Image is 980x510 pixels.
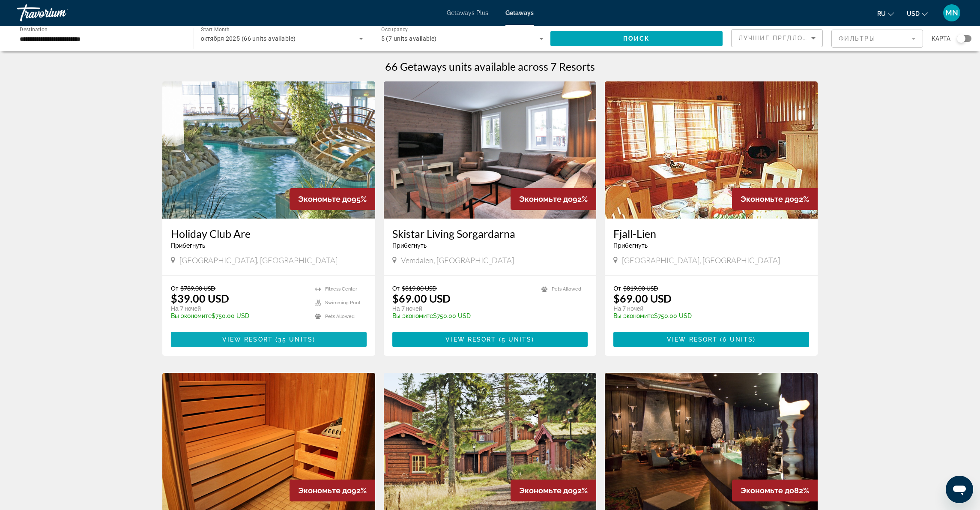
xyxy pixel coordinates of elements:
span: View Resort [222,336,273,343]
span: Вы экономите [392,312,433,319]
h1: 66 Getaways units available across 7 Resorts [385,60,595,73]
span: Прибегнуть [392,242,427,249]
p: $750.00 USD [171,312,306,319]
button: View Resort(6 units) [613,332,809,347]
span: View Resort [667,336,717,343]
span: Pets Allowed [552,286,581,292]
span: ( ) [273,336,315,343]
span: 5 units [502,336,532,343]
span: Swimming Pool [325,300,360,306]
span: View Resort [445,336,496,343]
button: Change currency [907,7,928,20]
span: От [392,285,400,292]
span: Fitness Center [325,286,357,292]
p: $69.00 USD [613,292,672,305]
span: Экономьте до [298,486,352,495]
button: Change language [877,7,894,20]
div: 82% [732,480,818,501]
span: ru [877,10,886,17]
span: [GEOGRAPHIC_DATA], [GEOGRAPHIC_DATA] [179,255,338,265]
span: Вы экономите [613,312,654,319]
span: Прибегнуть [613,242,648,249]
span: Прибегнуть [171,242,205,249]
span: Occupancy [381,27,408,33]
img: C394E01X.jpg [384,373,597,510]
span: октября 2025 (66 units available) [201,35,296,42]
span: [GEOGRAPHIC_DATA], [GEOGRAPHIC_DATA] [622,255,780,265]
p: $69.00 USD [392,292,451,305]
p: $39.00 USD [171,292,229,305]
p: На 7 ночей [613,305,801,312]
p: $750.00 USD [392,312,533,319]
a: Getaways [505,9,534,16]
span: Вы экономите [171,312,212,319]
div: 92% [511,480,596,501]
span: 5 (7 units available) [381,35,437,42]
p: На 7 ночей [392,305,533,312]
a: Skistar Living Sorgardarna [392,227,588,240]
span: Экономьте до [298,195,352,204]
img: 7791O01X.jpg [162,81,375,219]
span: От [171,285,178,292]
span: USD [907,10,920,17]
span: Pets Allowed [325,314,355,319]
a: Travorium [17,2,103,24]
span: Vemdalen, [GEOGRAPHIC_DATA] [401,255,514,265]
p: $750.00 USD [613,312,801,319]
span: ( ) [717,336,756,343]
button: View Resort(5 units) [392,332,588,347]
span: MN [945,9,958,17]
span: Destination [20,26,48,32]
span: Start Month [201,27,230,33]
a: Getaways Plus [447,9,488,16]
span: 6 units [723,336,753,343]
span: 35 units [278,336,313,343]
a: Holiday Club Are [171,227,367,240]
span: карта [932,33,950,45]
mat-select: Sort by [738,33,816,43]
span: Экономьте до [741,195,794,204]
span: Экономьте до [519,195,573,204]
p: На 7 ночей [171,305,306,312]
button: User Menu [941,4,963,22]
span: $819.00 USD [402,285,437,292]
span: $789.00 USD [180,285,215,292]
span: Лучшие предложения [738,35,830,42]
span: Экономьте до [519,486,573,495]
div: 92% [732,188,818,210]
img: A293I01X.jpg [384,81,597,219]
span: От [613,285,621,292]
span: Поиск [623,35,650,42]
img: 1936I01L.jpg [605,81,818,219]
div: 95% [290,188,375,210]
img: C231O01X.jpg [605,373,818,510]
span: ( ) [496,336,535,343]
button: Поиск [550,31,723,46]
iframe: Button to launch messaging window [946,476,973,503]
img: 3555O01X.jpg [162,373,375,510]
span: $819.00 USD [623,285,658,292]
span: Экономьте до [741,486,794,495]
button: View Resort(35 units) [171,332,367,347]
a: Fjall-Lien [613,227,809,240]
div: 92% [511,188,596,210]
div: 92% [290,480,375,501]
button: Filter [831,29,923,48]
